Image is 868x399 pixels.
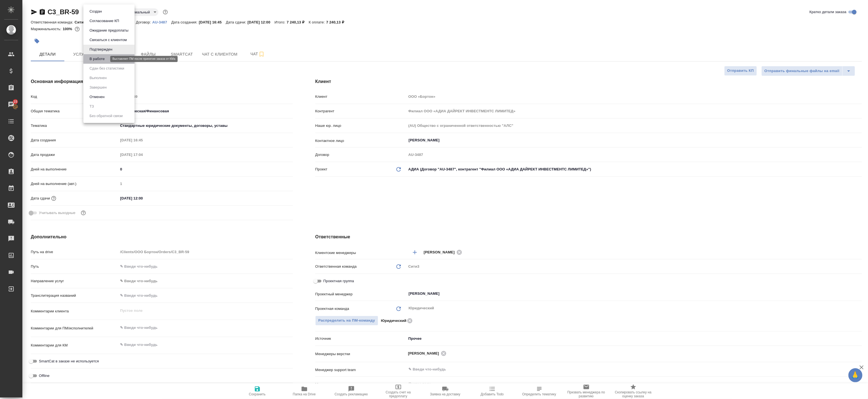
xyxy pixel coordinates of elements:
button: Сдан без статистики [88,65,126,72]
button: Связаться с клиентом [88,37,128,43]
button: Ожидание предоплаты [88,27,130,34]
button: Выполнен [88,75,108,81]
button: В работе [88,56,106,62]
button: Создан [88,8,103,15]
button: Завершен [88,84,108,91]
button: Без обратной связи [88,113,124,119]
button: Отменен [88,94,106,100]
button: ТЗ [88,103,96,110]
button: Подтвержден [88,46,114,53]
button: Согласование КП [88,18,121,24]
